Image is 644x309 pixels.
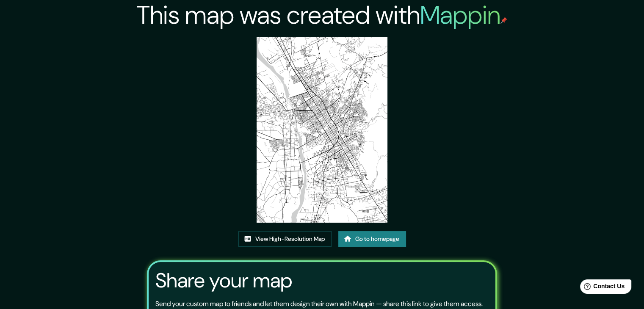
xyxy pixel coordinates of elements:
[155,299,483,309] p: Send your custom map to friends and let them design their own with Mappin — share this link to gi...
[338,231,406,247] a: Go to homepage
[155,269,292,292] h3: Share your map
[569,276,635,300] iframe: Help widget launcher
[238,231,332,247] a: View High-Resolution Map
[500,17,507,24] img: mappin-pin
[257,37,388,223] img: created-map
